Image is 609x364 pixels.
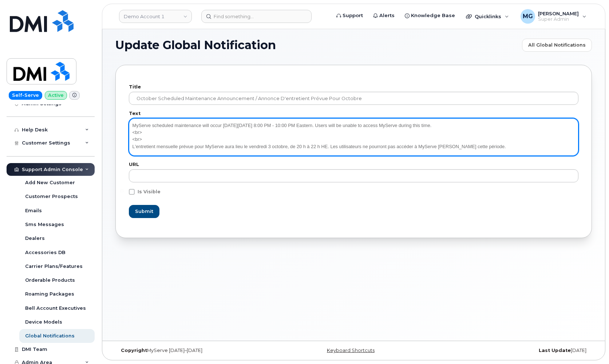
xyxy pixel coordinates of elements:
[129,162,578,167] label: URL
[522,39,592,52] button: All Global Notifications
[135,208,153,215] span: Submit
[120,189,124,193] input: Is Visible
[115,348,274,353] div: MyServe [DATE]–[DATE]
[528,41,586,48] span: All Global Notifications
[539,348,571,353] strong: Last Update
[138,189,161,194] span: Is Visible
[121,348,147,353] strong: Copyright
[327,348,375,353] a: Keyboard Shortcuts
[129,85,578,90] label: Title
[433,348,592,353] div: [DATE]
[129,205,159,218] button: Submit
[129,111,578,116] label: Text
[115,40,276,51] span: Update Global Notification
